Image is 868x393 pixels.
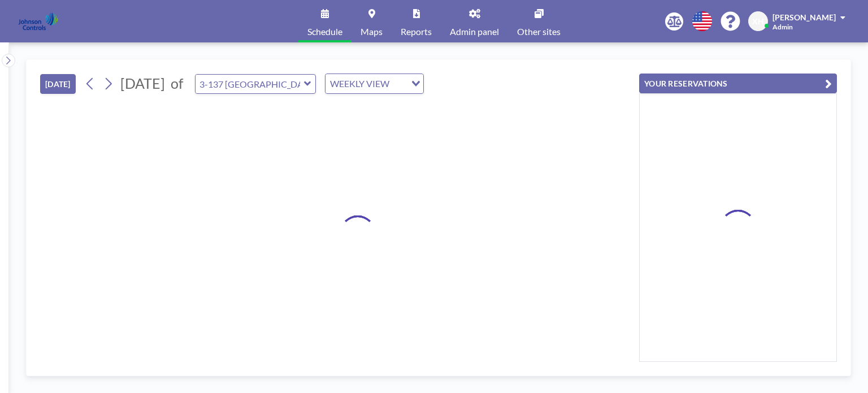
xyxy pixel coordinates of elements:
span: [PERSON_NAME] [772,12,836,22]
span: Maps [361,27,383,36]
span: of [171,75,183,92]
button: [DATE] [40,74,76,94]
span: Reports [401,27,432,36]
span: XH [752,16,764,27]
img: organization-logo [18,10,58,33]
span: [DATE] [120,75,165,92]
span: Admin [772,23,793,31]
span: WEEKLY VIEW [328,76,392,91]
input: Search for option [393,76,405,91]
span: Other sites [517,27,561,36]
span: Admin panel [450,27,499,36]
span: Schedule [307,27,342,36]
button: YOUR RESERVATIONS [639,74,837,93]
input: 3-137 Riyadh Training Room [196,75,304,93]
div: Search for option [325,74,423,93]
